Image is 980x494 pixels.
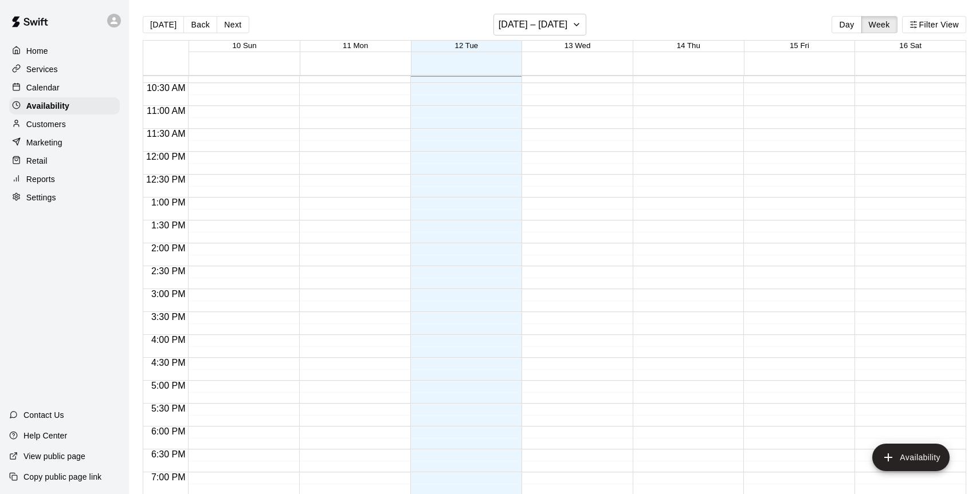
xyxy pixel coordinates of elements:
[565,41,591,50] button: 13 Wed
[232,41,256,50] button: 10 Sun
[183,16,217,33] button: Back
[148,289,189,299] span: 3:00 PM
[144,129,189,139] span: 11:30 AM
[26,137,62,148] p: Marketing
[148,220,189,230] span: 1:30 PM
[26,118,66,130] p: Customers
[148,335,189,345] span: 4:00 PM
[23,471,101,483] p: Copy public page link
[144,83,189,93] span: 10:30 AM
[493,14,587,35] button: [DATE] – [DATE]
[343,41,368,50] button: 11 Mon
[148,381,189,390] span: 5:00 PM
[9,97,120,114] a: Availability
[861,16,897,33] button: Week
[143,152,188,161] span: 12:00 PM
[832,16,861,33] button: Day
[9,189,120,206] a: Settings
[9,171,120,188] a: Reports
[9,42,120,60] a: Home
[148,449,189,459] span: 6:30 PM
[26,82,60,93] p: Calendar
[902,16,966,33] button: Filter View
[26,64,58,75] p: Services
[455,41,479,50] button: 12 Tue
[23,450,85,462] p: View public page
[148,426,189,436] span: 6:00 PM
[677,41,700,50] button: 14 Thu
[148,197,189,207] span: 1:00 PM
[26,100,69,112] p: Availability
[217,16,249,33] button: Next
[899,41,922,50] button: 16 Sat
[9,79,120,96] a: Calendar
[23,430,67,441] p: Help Center
[499,17,568,33] h6: [DATE] – [DATE]
[148,358,189,367] span: 4:30 PM
[26,173,55,185] p: Reports
[143,175,188,184] span: 12:30 PM
[23,409,64,421] p: Contact Us
[148,243,189,253] span: 2:00 PM
[26,155,48,167] p: Retail
[9,134,120,151] a: Marketing
[790,41,809,50] button: 15 Fri
[872,444,950,471] button: add
[9,116,120,133] a: Customers
[148,312,189,322] span: 3:30 PM
[143,16,184,33] button: [DATE]
[148,266,189,276] span: 2:30 PM
[144,106,189,116] span: 11:00 AM
[148,472,189,482] span: 7:00 PM
[9,61,120,78] a: Services
[26,192,56,203] p: Settings
[148,404,189,413] span: 5:30 PM
[9,152,120,169] a: Retail
[26,45,48,57] p: Home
